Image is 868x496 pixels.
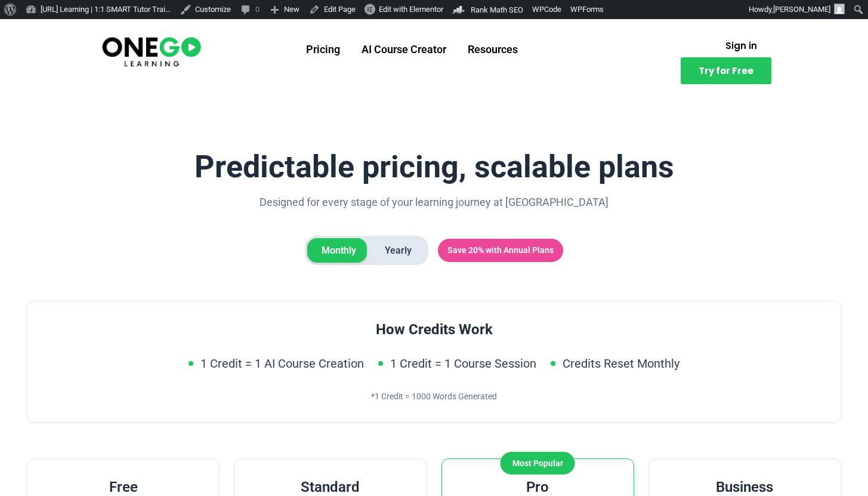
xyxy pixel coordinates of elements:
[47,321,821,339] h3: How Credits Work
[240,193,628,212] p: Designed for every stage of your learning journey at [GEOGRAPHIC_DATA]
[370,238,426,263] span: Yearly
[379,5,443,14] span: Edit with Elementor
[711,34,771,57] a: Sign in
[438,239,563,261] span: Save 20% with Annual Plans
[307,238,370,263] span: Monthly
[200,354,364,373] span: 1 Credit = 1 AI Course Creation
[563,354,679,373] span: Credits Reset Monthly
[699,66,753,75] span: Try for Free
[295,34,351,65] a: Pricing
[351,34,457,65] a: AI Course Creator
[725,41,757,50] span: Sign in
[681,57,771,84] a: Try for Free
[773,5,830,14] span: [PERSON_NAME]
[471,5,523,14] span: Rank Math SEO
[27,150,841,184] h1: Predictable pricing, scalable plans
[47,390,821,403] div: *1 Credit = 1000 Words Generated
[501,452,575,475] div: Most Popular
[390,354,536,373] span: 1 Credit = 1 Course Session
[457,34,529,65] a: Resources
